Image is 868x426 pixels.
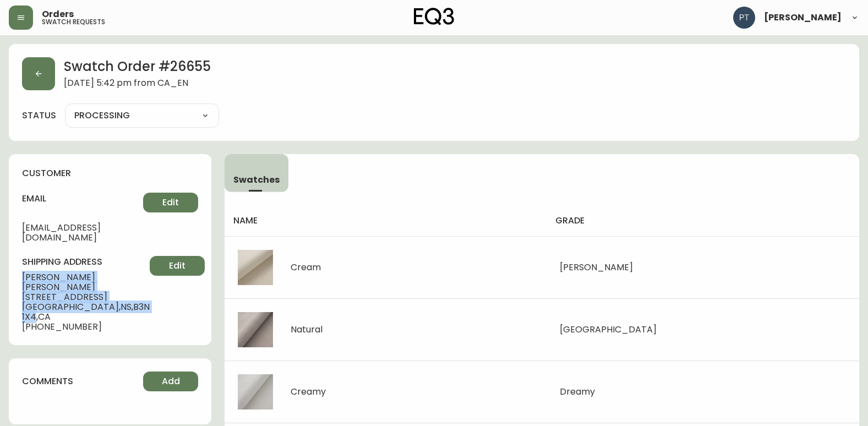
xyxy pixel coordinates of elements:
label: status [22,110,56,122]
h5: swatch requests [42,19,105,25]
span: Edit [162,196,179,209]
span: [PERSON_NAME] [764,13,842,22]
img: logo [414,8,455,25]
span: Dreamy [560,385,595,398]
div: Cream [291,263,321,272]
h4: name [233,215,538,227]
span: [GEOGRAPHIC_DATA] [560,323,657,336]
span: [PERSON_NAME] [560,261,633,274]
img: d55317d4-c39c-4e5e-a651-d001d75d25ce.jpg-thumb.jpg [238,250,273,285]
img: 986dcd8e1aab7847125929f325458823 [733,7,755,29]
span: [EMAIL_ADDRESS][DOMAIN_NAME] [22,223,143,243]
span: Add [162,375,180,387]
span: [PERSON_NAME] [PERSON_NAME] [22,272,150,292]
span: [PHONE_NUMBER] [22,322,150,332]
span: [GEOGRAPHIC_DATA] , NS , B3N 1X4 , CA [22,302,150,322]
button: Edit [150,256,205,276]
h4: shipping address [22,256,150,268]
span: [STREET_ADDRESS] [22,292,150,302]
button: Add [143,372,198,391]
span: Edit [169,260,185,272]
div: Creamy [291,387,326,397]
img: 2deccdd6-977f-4478-999a-3bd04d9f85ed.jpg-thumb.jpg [238,374,273,409]
h4: customer [22,167,198,179]
div: Natural [291,325,323,335]
h4: comments [22,375,73,387]
h4: grade [555,215,850,227]
img: f3399b51-7497-414d-b6b8-9cf3d7594003.jpg-thumb.jpg [238,312,273,347]
span: Orders [42,10,74,19]
h2: Swatch Order # 26655 [64,57,211,78]
h4: email [22,193,143,205]
span: [DATE] 5:42 pm from CA_EN [64,78,211,90]
button: Edit [143,193,198,212]
span: Swatches [233,174,280,185]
